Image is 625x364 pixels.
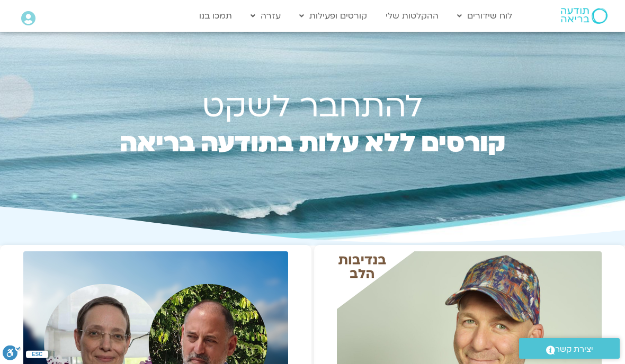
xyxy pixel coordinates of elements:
[294,6,372,26] a: קורסים ופעילות
[245,6,286,26] a: עזרה
[561,8,608,24] img: תודעה בריאה
[380,6,444,26] a: ההקלטות שלי
[194,6,237,26] a: תמכו בנו
[97,132,528,179] h2: קורסים ללא עלות בתודעה בריאה
[555,342,593,357] span: יצירת קשר
[452,6,517,26] a: לוח שידורים
[519,338,620,359] a: יצירת קשר
[97,93,528,121] h1: להתחבר לשקט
